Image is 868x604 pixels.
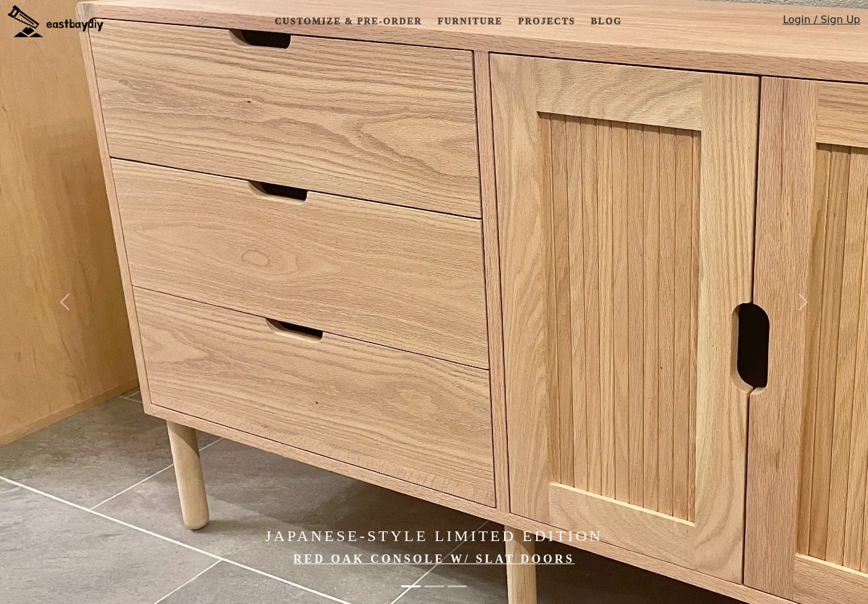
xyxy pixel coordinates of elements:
a: Projects [513,10,581,33]
a: Login / Sign Up [782,12,860,33]
a: Red Oak Console w/ Slat Doors [293,553,575,565]
img: eastbaydiy [8,5,104,37]
button: Made in the Bay Area [448,579,467,594]
a: Customize & Pre-order [269,10,427,33]
a: Blog [586,10,627,33]
h4: Japanese-Style Limited Edition [131,527,738,546]
a: Furniture [432,10,507,33]
button: Minimal Lines, Warm Walnut Grain, and Handwoven Cane Doors [424,579,444,594]
button: Japanese-Style Limited Edition [401,579,420,594]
